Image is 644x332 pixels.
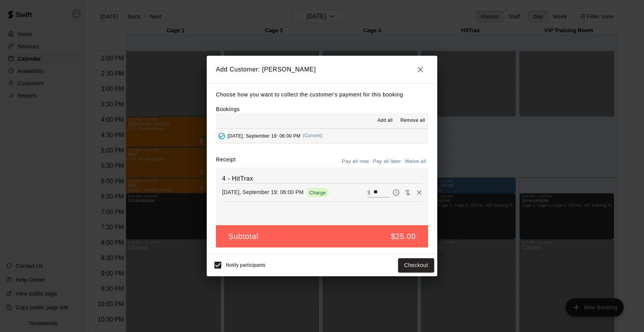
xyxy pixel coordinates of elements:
label: Bookings [216,106,240,112]
span: Add all [377,117,393,124]
p: $ [367,189,370,196]
span: Pay later [390,189,402,195]
button: Pay all now [340,156,371,168]
label: Receipt [216,156,236,168]
span: [DATE], September 19: 06:00 PM [227,133,300,138]
button: Waive all [403,156,428,168]
span: (Current) [303,133,323,138]
span: Notify participants [226,263,266,268]
button: Added - Collect Payment [216,130,227,142]
button: Remove all [397,115,428,127]
h2: Add Customer: [PERSON_NAME] [207,56,437,83]
span: Waive payment [402,189,413,195]
h5: Subtotal [228,231,258,242]
span: Remove all [400,117,425,124]
span: Charge [306,190,329,196]
button: Pay all later [371,156,403,168]
p: Choose how you want to collect the customer's payment for this booking [216,90,428,100]
p: [DATE], September 19: 06:00 PM [222,188,304,196]
h6: 4 - HitTrax [222,174,422,184]
button: Add all [373,115,397,127]
button: Checkout [398,258,434,272]
button: Added - Collect Payment[DATE], September 19: 06:00 PM(Current) [216,129,428,143]
button: Remove [413,187,425,198]
h5: $25.00 [391,231,416,242]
